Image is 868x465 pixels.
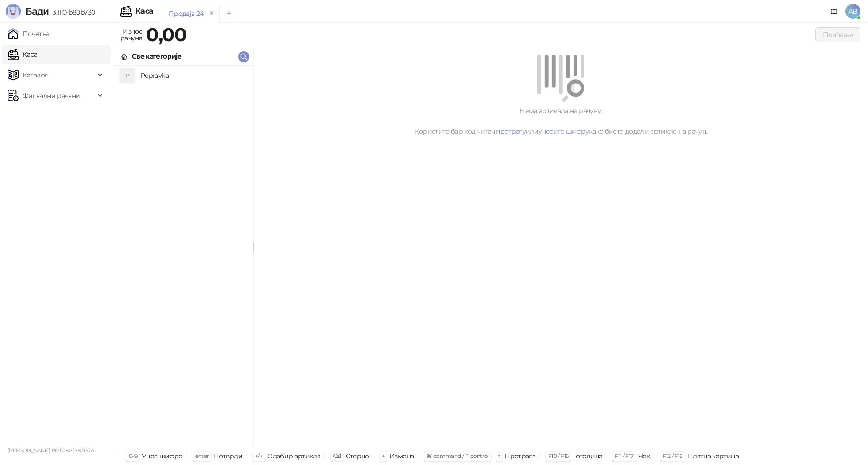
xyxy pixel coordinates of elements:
a: Документација [827,4,842,19]
img: Logo [6,4,21,19]
span: F12 / F18 [663,452,683,459]
div: Претрага [504,450,535,462]
span: F11 / F17 [615,452,633,459]
a: претрагу [496,127,526,136]
div: Чек [638,450,650,462]
a: Каса [8,45,37,64]
div: Измена [389,450,414,462]
div: Износ рачуна [118,25,144,44]
span: 0-9 [129,452,137,459]
div: Готовина [573,450,602,462]
div: Унос шифре [142,450,183,462]
span: + [382,452,385,459]
div: grid [113,66,253,447]
small: [PERSON_NAME] PR NIKAD KRAJA [8,447,94,454]
span: F10 / F16 [548,452,568,459]
div: Нема артикала на рачуну. Користите бар код читач, или како бисте додали артикле на рачун. [265,106,857,137]
div: Одабир артикла [267,450,320,462]
button: Add tab [219,4,238,23]
span: ⌘ command / ⌃ control [426,452,489,459]
span: Бади [25,6,49,17]
span: enter [195,452,209,459]
div: Платна картица [688,450,739,462]
div: Сторно [346,450,369,462]
div: Продаја 24 [169,8,204,19]
button: Плаћање [815,27,860,42]
span: 3.11.0-b80b730 [49,8,95,16]
span: Фискални рачуни [23,86,80,105]
a: унесите шифру [538,127,589,136]
span: Каталог [23,66,48,84]
button: remove [206,9,218,17]
span: f [498,452,500,459]
span: ⌫ [333,452,341,459]
div: P [120,68,135,83]
h4: Popravka [140,68,246,83]
span: AB [845,4,860,19]
div: Потврди [214,450,243,462]
div: Све категорије [132,51,181,61]
a: Почетна [8,24,50,43]
div: Каса [135,8,153,15]
span: ↑/↓ [255,452,263,459]
strong: 0,00 [146,23,186,46]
